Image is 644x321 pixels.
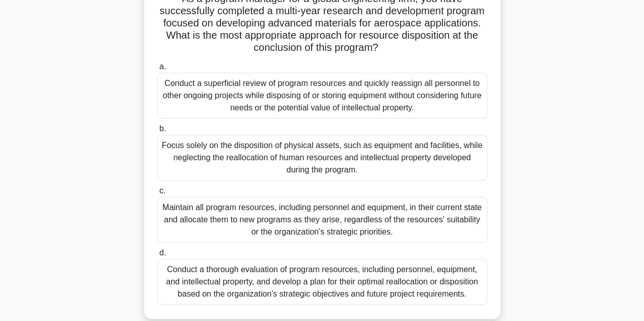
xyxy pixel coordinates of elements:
[157,197,487,243] div: Maintain all program resources, including personnel and equipment, in their current state and all...
[157,135,487,181] div: Focus solely on the disposition of physical assets, such as equipment and facilities, while negle...
[157,259,487,305] div: Conduct a thorough evaluation of program resources, including personnel, equipment, and intellect...
[159,248,166,257] span: d.
[157,73,487,119] div: Conduct a superficial review of program resources and quickly reassign all personnel to other ong...
[159,124,166,133] span: b.
[159,62,166,71] span: a.
[159,186,165,195] span: c.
